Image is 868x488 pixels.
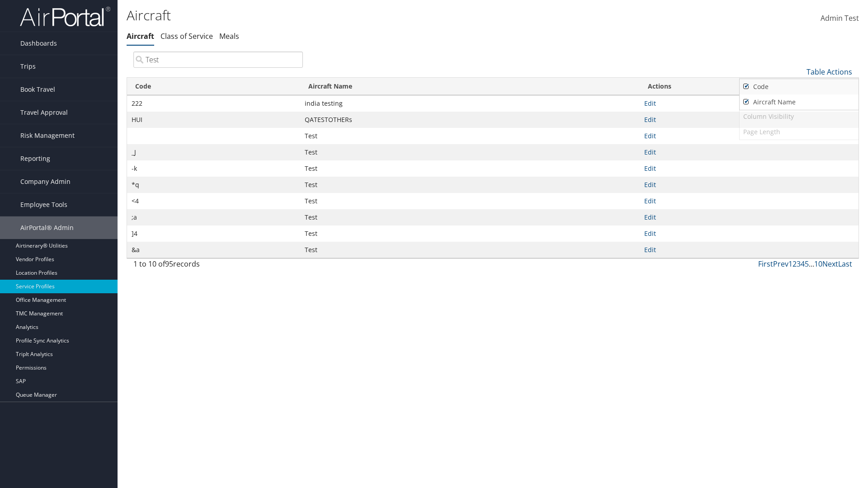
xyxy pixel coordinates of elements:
[20,216,74,239] span: AirPortal® Admin
[740,124,859,140] a: Page Length
[20,147,50,170] span: Reporting
[20,78,55,101] span: Book Travel
[740,78,859,94] a: New Record
[740,94,859,110] a: Aircraft Name
[20,193,67,216] span: Employee Tools
[20,170,71,193] span: Company Admin
[20,55,36,78] span: Trips
[20,101,68,124] span: Travel Approval
[20,124,75,147] span: Risk Management
[740,79,859,94] a: Code
[20,32,57,55] span: Dashboards
[20,6,110,27] img: airportal-logo.png
[740,109,859,124] a: Column Visibility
